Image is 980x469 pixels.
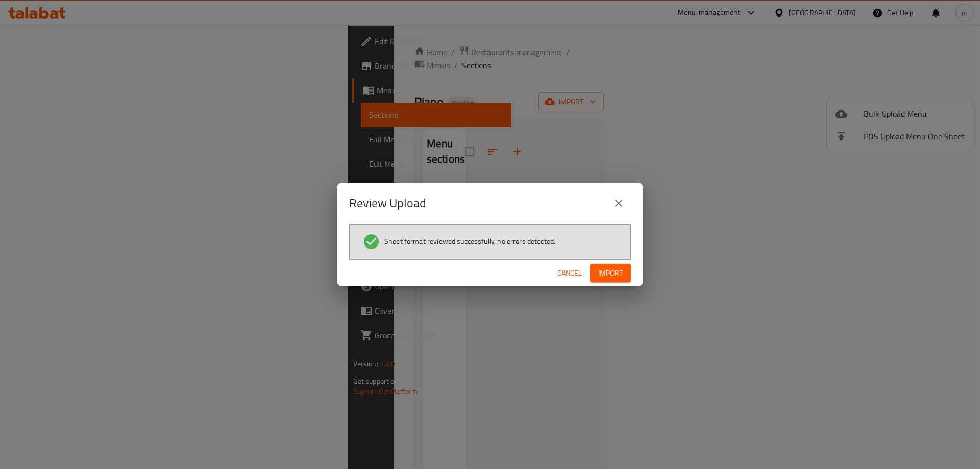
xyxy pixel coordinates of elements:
[384,236,555,246] span: Sheet format reviewed successfully, no errors detected.
[590,264,631,283] button: Import
[557,267,582,280] span: Cancel
[598,267,623,280] span: Import
[553,264,586,283] button: Cancel
[606,191,631,215] button: close
[349,195,426,211] h2: Review Upload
